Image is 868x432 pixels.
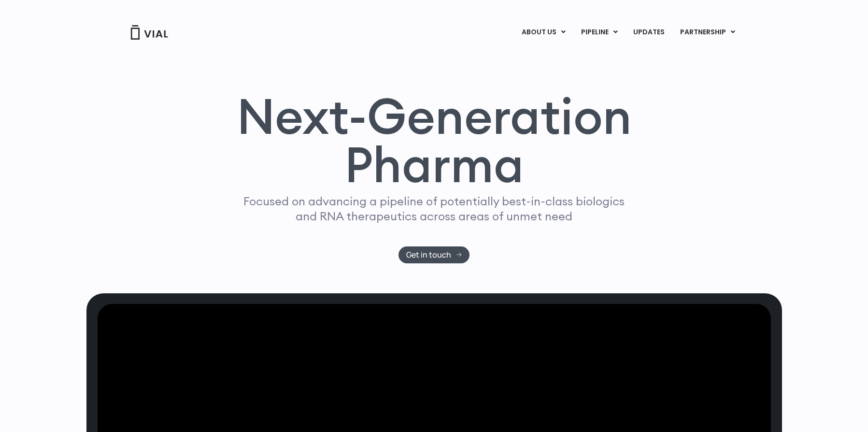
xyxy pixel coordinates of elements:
a: Get in touch [398,246,470,263]
h1: Next-Generation Pharma [225,92,643,189]
img: Vial Logo [130,25,169,40]
a: PIPELINEMenu Toggle [573,24,625,41]
p: Focused on advancing a pipeline of potentially best-in-class biologics and RNA therapeutics acros... [240,194,629,224]
a: ABOUT USMenu Toggle [514,24,573,41]
span: Get in touch [406,251,451,259]
a: PARTNERSHIPMenu Toggle [672,24,743,41]
a: UPDATES [626,24,672,41]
